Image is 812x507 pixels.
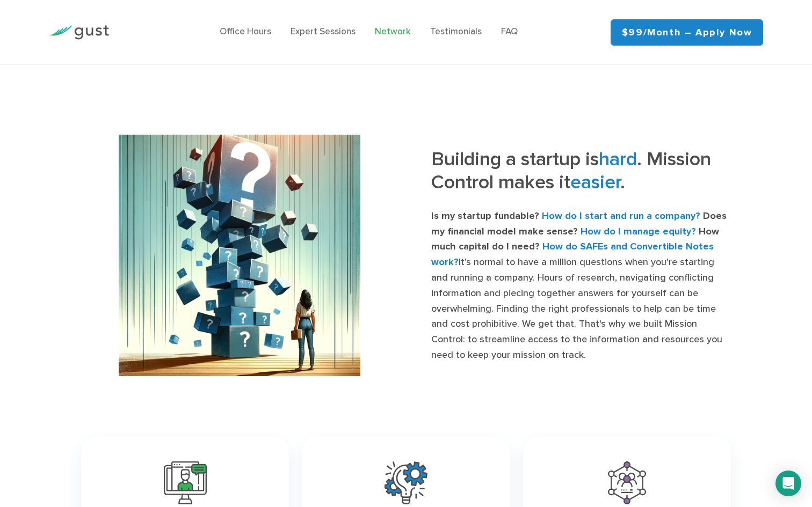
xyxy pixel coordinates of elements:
[375,26,411,37] a: Network
[775,471,801,496] div: Open Intercom Messenger
[542,210,700,222] strong: How do I start and run a company?
[570,171,620,194] span: easier
[431,210,539,222] strong: Is my startup fundable?
[431,148,731,201] h3: Building a startup is . Mission Control makes it .
[430,26,482,37] a: Testimonials
[119,135,360,376] img: Startup founder feeling the pressure of a big stack of unknowns
[431,210,727,237] strong: Does my financial model make sense?
[291,26,356,37] a: Expert Sessions
[431,241,714,268] strong: How do SAFEs and Convertible Notes work?
[501,26,518,37] a: FAQ
[49,25,109,40] img: Gust Logo
[431,209,731,363] p: It’s normal to have a million questions when you’re starting and running a company. Hours of rese...
[581,226,696,237] strong: How do I manage equity?
[611,19,764,46] a: $99/month – Apply Now
[599,148,637,171] span: hard
[220,26,271,37] a: Office Hours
